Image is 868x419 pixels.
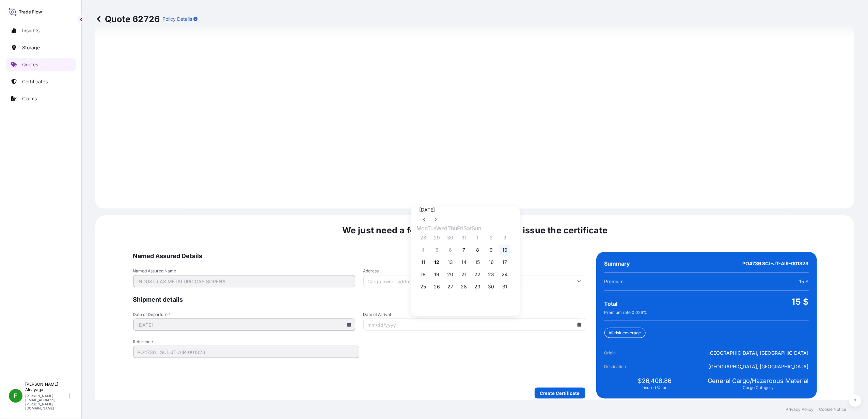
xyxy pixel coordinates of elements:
span: Wednesday [436,225,448,232]
span: Tuesday [427,225,436,232]
button: 28 [418,232,429,243]
span: 15 $ [800,278,809,285]
button: 25 [418,281,429,292]
button: 11 [418,257,429,268]
span: Summary [604,260,630,267]
span: [GEOGRAPHIC_DATA], [GEOGRAPHIC_DATA] [709,363,809,370]
span: Address [363,268,585,274]
button: 12 [431,257,442,268]
p: Insights [22,27,40,34]
span: Monday [416,225,427,232]
span: Premium rate 0.026 % [604,310,647,315]
button: 1 [472,232,483,243]
button: Create Certificate [535,388,585,399]
button: 8 [472,245,483,255]
span: Date of Arrival [363,312,585,317]
span: [GEOGRAPHIC_DATA], [GEOGRAPHIC_DATA] [709,350,809,356]
button: 21 [459,269,470,280]
a: Cookie Notice [819,407,846,412]
p: Claims [22,95,37,102]
p: Quotes [22,61,38,68]
button: 22 [472,269,483,280]
button: 23 [486,269,497,280]
button: 5 [431,245,442,255]
div: All risk coverage [604,328,646,338]
button: 16 [486,257,497,268]
button: 30 [486,281,497,292]
button: 28 [459,281,470,292]
span: Shipment details [133,296,585,304]
button: 17 [500,257,510,268]
span: Reference [133,339,359,345]
span: Thursday [448,225,457,232]
button: 3 [500,232,510,243]
button: 31 [500,281,510,292]
button: 15 [472,257,483,268]
span: 15 $ [792,296,809,307]
button: 30 [445,232,456,243]
button: 9 [486,245,497,255]
a: Storage [6,41,76,54]
span: Premium [604,278,624,285]
p: [PERSON_NAME] Alcayaga [25,382,67,392]
button: 29 [431,232,442,243]
span: We just need a few more details before we issue the certificate [342,225,608,236]
span: Cargo Category [743,385,774,390]
span: Named Assured Details [133,252,585,260]
button: 27 [445,281,456,292]
a: Claims [6,92,76,105]
span: Named Assured Name [133,268,355,274]
p: Create Certificate [540,390,580,397]
span: $26,408.86 [638,377,672,385]
input: mm/dd/yyyy [363,319,585,331]
span: PO4736 SCL-JT-AIR-001323 [743,260,809,267]
p: Storage [22,44,40,51]
a: Privacy Policy [786,407,814,412]
button: 29 [472,281,483,292]
button: 2 [486,232,497,243]
span: Total [604,300,618,307]
button: 6 [445,245,456,255]
button: 31 [459,232,470,243]
p: Quote 62726 [95,14,160,24]
div: [DATE] [419,206,512,214]
p: [PERSON_NAME][EMAIL_ADDRESS][PERSON_NAME][DOMAIN_NAME] [25,394,67,410]
span: Saturday [464,225,472,232]
span: Destination [604,363,643,370]
button: 26 [431,281,442,292]
input: mm/dd/yyyy [133,319,355,331]
span: Friday [457,225,464,232]
span: F [14,392,18,399]
button: 14 [459,257,470,268]
button: 24 [500,269,510,280]
p: Policy Details [162,16,192,22]
span: Insured Value [642,385,668,390]
button: 18 [418,269,429,280]
button: 10 [500,245,510,255]
p: Certificates [22,78,48,85]
a: Insights [6,24,76,37]
button: 4 [418,245,429,255]
button: 20 [445,269,456,280]
a: Quotes [6,58,76,71]
button: 13 [445,257,456,268]
input: Cargo owner address [363,275,585,287]
span: General Cargo/Hazardous Material [708,377,809,385]
span: Sunday [472,225,482,232]
span: Date of Departure [133,312,355,317]
span: Origin [604,350,643,356]
button: 7 [459,245,470,255]
button: 19 [431,269,442,280]
a: Certificates [6,75,76,88]
input: Your internal reference [133,346,359,358]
